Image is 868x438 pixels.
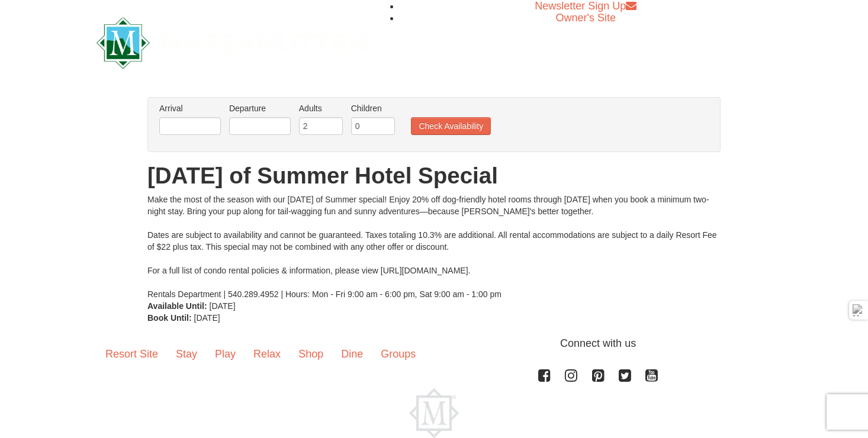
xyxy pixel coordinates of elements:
[556,12,616,24] a: Owner's Site
[351,102,395,114] label: Children
[210,301,236,311] span: [DATE]
[97,336,167,372] a: Resort Site
[97,336,771,352] p: Connect with us
[147,313,192,323] strong: Book Until:
[229,102,291,114] label: Departure
[97,17,368,69] img: Massanutten Resort Logo
[159,102,221,114] label: Arrival
[290,336,332,372] a: Shop
[245,336,290,372] a: Relax
[97,27,368,55] a: Massanutten Resort
[411,117,491,135] button: Check Availability
[206,336,245,372] a: Play
[372,336,425,372] a: Groups
[147,301,207,311] strong: Available Until:
[147,194,721,300] div: Make the most of the season with our [DATE] of Summer special! Enjoy 20% off dog-friendly hotel r...
[147,164,721,188] h1: [DATE] of Summer Hotel Special
[299,102,343,114] label: Adults
[332,336,372,372] a: Dine
[194,313,220,323] span: [DATE]
[409,388,459,438] img: Massanutten Resort Logo
[167,336,206,372] a: Stay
